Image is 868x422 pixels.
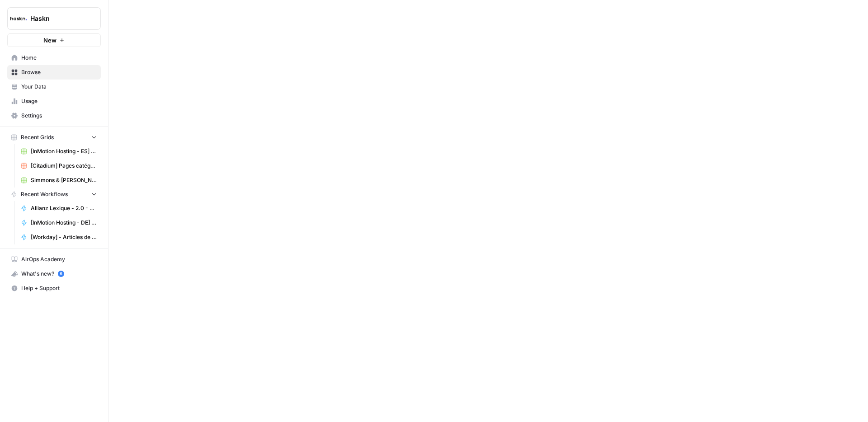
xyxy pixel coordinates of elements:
span: Home [21,54,97,62]
span: Usage [21,97,97,105]
span: Browse [21,68,97,76]
button: What's new? 5 [7,267,101,281]
a: [Citadium] Pages catégorie [17,159,101,173]
a: Settings [7,108,101,123]
button: New [7,33,101,47]
text: 5 [60,272,62,276]
span: Help + Support [21,284,97,292]
a: AirOps Academy [7,252,101,267]
a: Usage [7,94,101,108]
a: Home [7,51,101,65]
span: Settings [21,112,97,120]
a: [InMotion Hosting - DE] - article de blog 2000 mots [17,216,101,230]
a: Browse [7,65,101,80]
button: Recent Grids [7,131,101,144]
span: AirOps Academy [21,255,97,263]
span: Recent Workflows [21,190,68,198]
span: New [43,36,57,45]
span: Recent Grids [21,133,54,141]
span: Haskn [30,14,85,23]
button: Help + Support [7,281,101,295]
span: [Workday] - Articles de blog [31,233,97,241]
span: [InMotion Hosting - ES] - article de blog 2000 mots Grid [31,147,97,155]
a: 5 [58,271,64,277]
button: Workspace: Haskn [7,7,101,30]
div: What's new? [8,267,100,281]
span: Simmons & [PERSON_NAME] - Optimization pages for LLMs Grid [31,176,97,184]
a: [Workday] - Articles de blog [17,230,101,244]
button: Recent Workflows [7,188,101,201]
a: [InMotion Hosting - ES] - article de blog 2000 mots Grid [17,144,101,159]
span: Your Data [21,83,97,91]
a: Allianz Lexique - 2.0 - Habitation - [DATE] [17,201,101,216]
span: [Citadium] Pages catégorie [31,162,97,170]
img: Haskn Logo [10,10,27,27]
a: Simmons & [PERSON_NAME] - Optimization pages for LLMs Grid [17,173,101,188]
a: Your Data [7,80,101,94]
span: [InMotion Hosting - DE] - article de blog 2000 mots [31,219,97,227]
span: Allianz Lexique - 2.0 - Habitation - [DATE] [31,204,97,212]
